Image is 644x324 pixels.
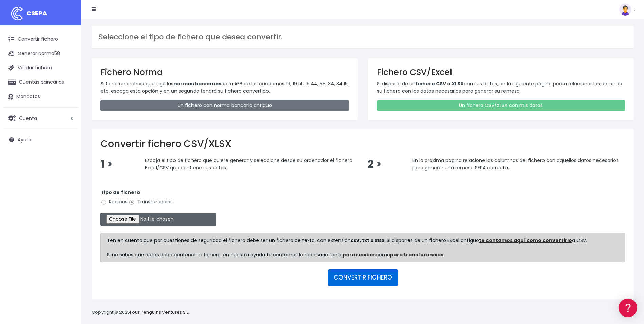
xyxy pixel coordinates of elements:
img: profile [619,3,631,16]
a: Cuentas bancarias [3,75,78,89]
a: Four Penguins Ventures S.L. [130,309,189,316]
a: para recibos [343,251,376,258]
a: Validar fichero [3,61,78,75]
a: Videotutoriales [7,107,129,118]
div: Facturación [7,135,129,141]
span: Cuenta [19,114,37,121]
strong: fichero CSV o XLSX [416,80,464,87]
p: Si dispone de un con sus datos, en la siguiente página podrá relacionar los datos de su fichero c... [377,80,625,95]
a: General [7,146,129,156]
a: Generar Norma58 [3,47,78,61]
div: Ten en cuenta que por cuestiones de seguridad el fichero debe ser un fichero de texto, con extens... [100,233,625,262]
a: Información general [7,58,129,68]
h3: Fichero CSV/Excel [377,67,625,77]
a: Formatos [7,86,129,96]
h3: Fichero Norma [100,67,349,77]
h2: Convertir fichero CSV/XLSX [100,138,625,150]
a: Ayuda [3,132,78,147]
a: Perfiles de empresas [7,118,129,128]
img: logo [8,5,25,22]
button: CONVERTIR FICHERO [328,269,398,286]
p: Copyright © 2025 . [92,309,190,316]
span: 2 > [368,157,382,172]
h3: Seleccione el tipo de fichero que desea convertir. [98,33,627,41]
a: te contamos aquí como convertirlo [479,237,572,244]
label: Recibos [100,198,127,205]
a: para transferencias [390,251,443,258]
strong: Tipo de fichero [100,189,140,196]
span: En la próxima página relacione las columnas del fichero con aquellos datos necesarios para genera... [412,157,619,171]
a: Convertir fichero [3,32,78,47]
div: Convertir ficheros [7,75,129,82]
span: Ayuda [18,136,33,143]
span: CSEPA [26,9,47,17]
label: Transferencias [129,198,173,205]
span: Escoja el tipo de fichero que quiere generar y seleccione desde su ordenador el fichero Excel/CSV... [145,157,352,171]
strong: csv, txt o xlsx [351,237,384,244]
a: Problemas habituales [7,96,129,107]
a: POWERED BY ENCHANT [93,196,131,202]
a: Un fichero CSV/XLSX con mis datos [377,100,625,111]
p: Si tiene un archivo que siga las de la AEB de los cuadernos 19, 19.14, 19.44, 58, 34, 34.15, etc.... [100,80,349,95]
span: 1 > [100,157,113,172]
a: Cuenta [3,111,78,125]
button: Contáctanos [7,182,129,194]
strong: normas bancarias [173,80,221,87]
div: Información general [7,47,129,54]
a: API [7,174,129,184]
a: Mandatos [3,90,78,104]
div: Programadores [7,163,129,169]
a: Un fichero con norma bancaria antiguo [100,100,349,111]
